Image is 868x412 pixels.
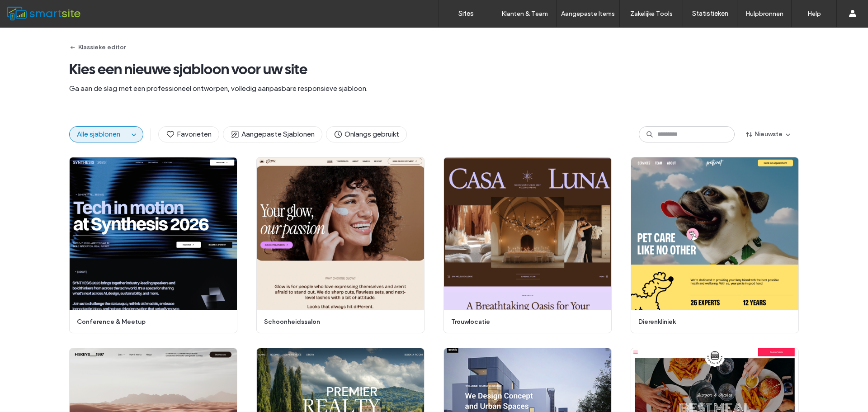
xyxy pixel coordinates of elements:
span: Onlangs gebruikt [334,129,399,139]
span: Alle sjablonen [77,130,120,138]
span: Aangepaste Sjablonen [231,129,315,139]
button: Favorieten [158,126,219,142]
span: Help [20,6,39,14]
label: Aangepaste Items [561,10,615,18]
label: Statistieken [692,9,728,18]
button: Aangepaste Sjablonen [223,126,322,142]
button: Alle sjablonen [70,127,128,142]
button: Klassieke editor [69,40,126,55]
label: Klanten & Team [501,10,548,18]
span: Ga aan de slag met een professioneel ontworpen, volledig aanpasbare responsieve sjabloon. [69,84,799,94]
label: Zakelijke Tools [630,10,673,18]
label: Sites [458,9,474,18]
span: dierenkliniek [638,317,786,327]
span: trouwlocatie [451,317,599,327]
span: conference & meetup [77,317,224,327]
span: Kies een nieuwe sjabloon voor uw site [69,60,799,78]
button: Nieuwste [738,127,799,142]
span: schoonheidssalon [264,317,411,327]
label: Hulpbronnen [745,10,783,18]
label: Help [807,10,821,18]
button: Onlangs gebruikt [326,126,407,142]
span: Favorieten [166,129,212,139]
